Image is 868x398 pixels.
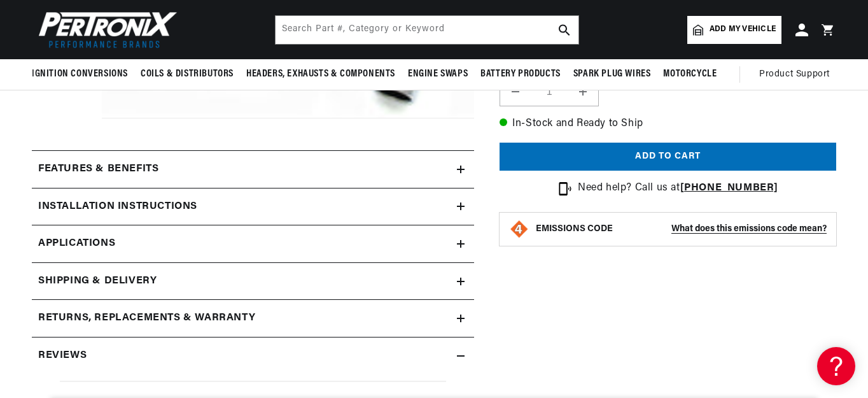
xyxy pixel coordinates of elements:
button: Add to cart [500,143,836,171]
a: Add my vehicle [687,16,781,44]
h2: Features & Benefits [38,161,158,178]
a: [PHONE_NUMBER] [680,183,778,193]
button: EMISSIONS CODEWhat does this emissions code mean? [536,224,827,235]
span: Coils & Distributors [141,68,234,81]
strong: What does this emissions code mean? [671,224,827,234]
span: Engine Swaps [408,68,468,81]
summary: Product Support [759,59,836,90]
span: Add my vehicle [710,24,776,36]
summary: Shipping & Delivery [32,263,474,300]
summary: Installation instructions [32,188,474,225]
input: Search Part #, Category or Keyword [276,16,578,44]
span: Headers, Exhausts & Components [246,68,395,81]
summary: Coils & Distributors [134,59,240,89]
span: Applications [38,236,115,252]
summary: Motorcycle [657,59,723,89]
img: Emissions code [509,219,529,239]
h2: Installation instructions [38,199,197,215]
summary: Spark Plug Wires [567,59,657,89]
h2: Shipping & Delivery [38,273,157,290]
span: Product Support [759,68,830,82]
summary: Engine Swaps [402,59,474,89]
p: In-Stock and Ready to Ship [500,116,836,132]
span: Motorcycle [663,68,717,81]
summary: Ignition Conversions [32,59,134,89]
summary: Returns, Replacements & Warranty [32,300,474,337]
span: Ignition Conversions [32,68,128,81]
span: Spark Plug Wires [573,68,651,81]
img: Pertronix [32,8,178,52]
span: Battery Products [480,68,561,81]
summary: Battery Products [474,59,567,89]
strong: EMISSIONS CODE [536,224,613,234]
p: Need help? Call us at [578,180,778,197]
h2: Returns, Replacements & Warranty [38,310,255,327]
summary: Headers, Exhausts & Components [240,59,402,89]
summary: Reviews [32,338,474,374]
h2: Reviews [38,348,87,364]
a: Applications [32,225,474,263]
button: search button [550,16,578,44]
summary: Features & Benefits [32,151,474,188]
